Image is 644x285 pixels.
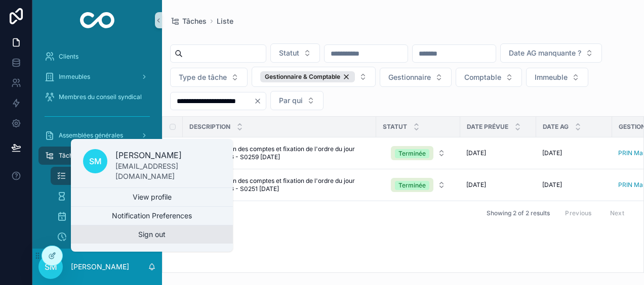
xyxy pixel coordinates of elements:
div: scrollable content [32,40,162,249]
span: Gestionnaire [388,72,431,82]
span: B5 Vérification des comptes et fixation de l'ordre du jour prochaine AG - S0259 [DATE] [195,145,370,161]
span: Type de tâche [179,72,227,82]
span: Date AG [543,123,569,131]
button: Notification Preferences [71,207,233,225]
button: Select Button [500,43,602,63]
span: SM [89,155,102,167]
span: Date AG manquante ? [509,48,581,58]
a: Délai réalisation [51,227,156,246]
a: Tâches de la semaine18 [51,187,156,205]
span: [DATE] [466,149,486,157]
a: Liste [217,16,233,26]
a: Clients [38,47,156,66]
div: Terminée [398,149,426,158]
span: Showing 2 of 2 results [487,209,550,217]
span: Comptable [464,72,501,82]
div: Terminée [398,181,426,190]
button: Unselect GESTIONNAIRE_COMPTABLE [260,71,355,82]
span: Assemblées générales [59,131,123,139]
span: [DATE] [542,181,562,189]
button: Select Button [252,67,376,87]
a: Calendrier [51,207,156,225]
a: Assemblées générales [38,126,156,145]
a: Membres du conseil syndical [38,88,156,106]
button: Select Button [170,68,248,87]
span: Immeubles [59,73,90,81]
span: Tâches [59,152,79,160]
span: [DATE] [542,149,562,157]
a: Tâches [38,147,156,165]
span: Immeuble [535,72,568,82]
p: [PERSON_NAME] [71,262,129,272]
span: Date prévue [467,123,508,131]
p: [PERSON_NAME] [115,149,221,161]
span: Statut [279,48,299,58]
div: Gestionnaire & Comptable [260,71,355,82]
a: Tâches [170,16,207,26]
a: Immeubles [38,68,156,86]
span: SM [45,261,57,273]
p: [EMAIL_ADDRESS][DOMAIN_NAME] [115,161,221,181]
button: Select Button [383,142,454,164]
span: Membres du conseil syndical [59,93,142,101]
span: B5 Vérification des comptes et fixation de l'ordre du jour prochaine AG - S0251 [DATE] [195,177,370,193]
a: View profile [71,188,233,206]
button: Select Button [456,68,522,87]
span: Statut [383,123,407,131]
a: Liste [51,167,156,185]
span: Description [189,123,230,131]
img: App logo [80,12,115,28]
span: Clients [59,53,78,61]
button: Select Button [383,174,454,196]
button: Select Button [380,68,452,87]
span: Par qui [279,96,303,106]
button: Select Button [526,68,588,87]
button: Select Button [270,91,324,110]
button: Select Button [270,43,320,63]
button: Sign out [71,225,233,244]
span: [DATE] [466,181,486,189]
button: Clear [254,97,266,105]
span: Tâches [182,16,207,26]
